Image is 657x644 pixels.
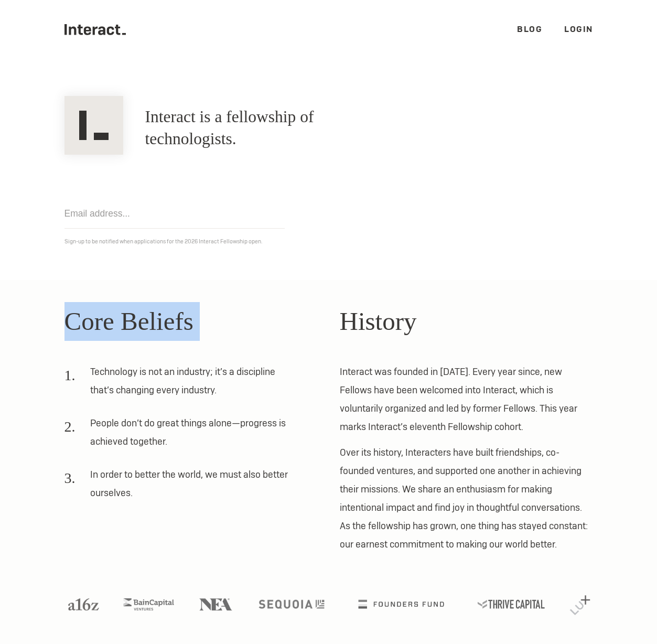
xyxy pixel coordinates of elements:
img: Founders Fund logo [358,600,444,608]
p: Sign-up to be notified when applications for the 2026 Interact Fellowship open. [64,236,593,247]
li: People don’t do great things alone—progress is achieved together. [64,414,296,458]
img: Thrive Capital logo [478,600,545,608]
img: Interact Logo [64,96,123,155]
a: Login [564,24,593,35]
img: Sequoia logo [259,600,325,608]
h1: Interact is a fellowship of technologists. [145,106,393,150]
img: NEA logo [199,598,232,610]
p: Interact was founded in [DATE]. Every year since, new Fellows have been welcomed into Interact, w... [340,362,593,436]
img: A16Z logo [68,598,99,610]
a: Blog [517,24,542,35]
p: Over its history, Interacters have built friendships, co-founded ventures, and supported one anot... [340,443,593,553]
input: Email address... [64,199,285,229]
h2: History [340,302,593,341]
li: Technology is not an industry; it’s a discipline that’s changing every industry. [64,362,296,406]
li: In order to better the world, we must also better ourselves. [64,465,296,509]
h2: Core Beliefs [64,302,318,341]
img: Bain Capital Ventures logo [123,598,174,610]
img: Lux Capital logo [570,595,590,615]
